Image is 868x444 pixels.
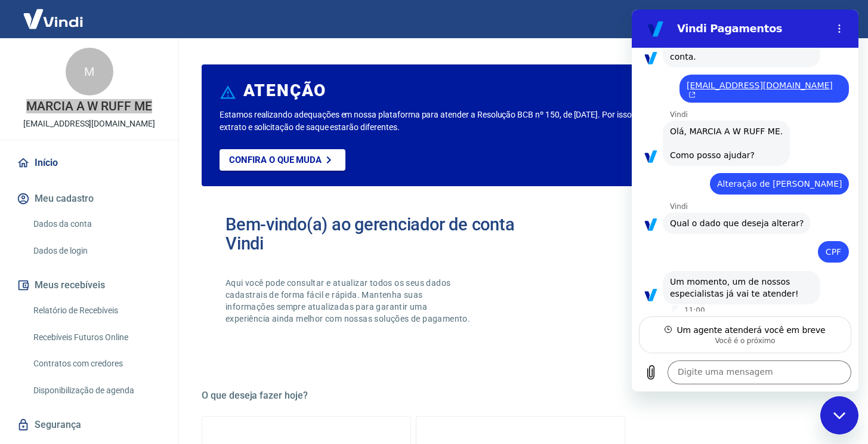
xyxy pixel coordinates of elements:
p: Confira o que muda [229,155,322,165]
a: Disponibilização de agenda [29,378,164,403]
button: Meu cadastro [14,186,164,212]
h6: ATENÇÃO [243,85,326,97]
iframe: Janela de mensagens [632,10,858,391]
a: Confira o que muda [220,149,345,171]
button: Meus recebíveis [14,272,164,298]
img: Vindi [14,1,92,37]
a: Dados de login [29,239,164,263]
a: Relatório de Recebíveis [29,298,164,323]
a: Início [14,150,164,176]
p: [EMAIL_ADDRESS][DOMAIN_NAME] [23,118,155,130]
div: M [66,48,113,95]
p: Estamos realizando adequações em nossa plataforma para atender a Resolução BCB nº 150, de [DATE].... [220,109,701,134]
button: Sair [811,8,854,30]
a: Contratos com credores [29,351,164,376]
p: Aqui você pode consultar e atualizar todos os seus dados cadastrais de forma fácil e rápida. Mant... [226,277,472,325]
iframe: Botão para abrir a janela de mensagens, conversa em andamento [820,396,858,434]
h5: O que deseja fazer hoje? [202,390,839,402]
a: Recebíveis Futuros Online [29,325,164,350]
a: Segurança [14,412,164,438]
h2: Bem-vindo(a) ao gerenciador de conta Vindi [226,215,521,253]
a: Dados da conta [29,212,164,236]
p: MARCIA A W RUFF ME [26,100,152,113]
